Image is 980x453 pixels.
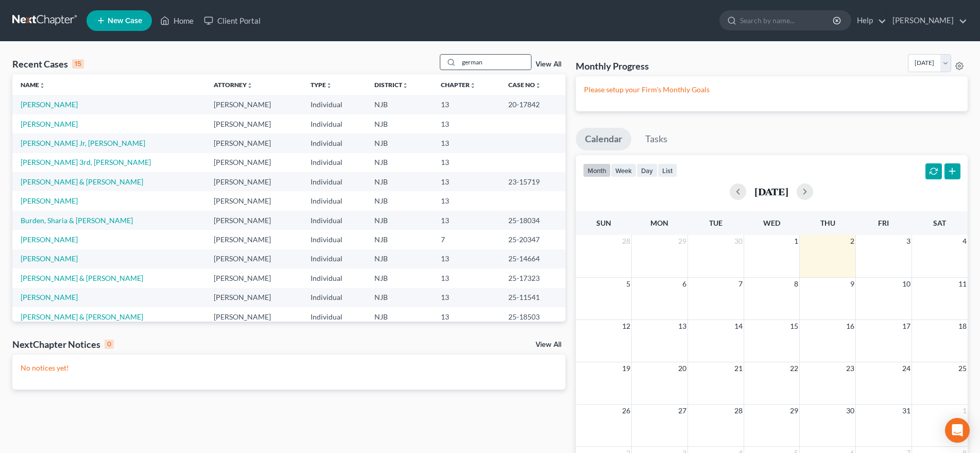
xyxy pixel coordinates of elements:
[302,95,366,114] td: Individual
[611,163,637,177] button: week
[789,405,799,417] span: 29
[72,59,84,69] div: 15
[21,139,145,147] a: [PERSON_NAME] Jr, [PERSON_NAME]
[366,307,433,326] td: NJB
[205,172,302,191] td: [PERSON_NAME]
[302,172,366,191] td: Individual
[433,114,501,133] td: 13
[596,219,611,227] span: Sun
[878,219,889,227] span: Fri
[500,211,565,230] td: 25-18034
[740,11,834,30] input: Search by name...
[500,288,565,307] td: 25-11541
[789,362,799,375] span: 22
[433,172,501,191] td: 13
[366,114,433,133] td: NJB
[302,191,366,210] td: Individual
[21,177,143,186] a: [PERSON_NAME] & [PERSON_NAME]
[536,61,561,68] a: View All
[433,133,501,153] td: 13
[21,196,78,205] a: [PERSON_NAME]
[366,191,433,210] td: NJB
[845,405,855,417] span: 30
[901,405,912,417] span: 31
[536,341,561,348] a: View All
[21,293,78,301] a: [PERSON_NAME]
[108,17,142,25] span: New Case
[849,278,855,290] span: 9
[621,405,631,417] span: 26
[433,95,501,114] td: 13
[681,278,687,290] span: 6
[433,191,501,210] td: 13
[433,249,501,269] td: 13
[21,254,78,263] a: [PERSON_NAME]
[205,211,302,230] td: [PERSON_NAME]
[677,320,687,332] span: 13
[433,230,501,249] td: 7
[433,153,501,172] td: 13
[945,418,970,443] div: Open Intercom Messenger
[205,269,302,288] td: [PERSON_NAME]
[576,60,649,72] h3: Monthly Progress
[302,114,366,133] td: Individual
[21,274,143,282] a: [PERSON_NAME] & [PERSON_NAME]
[205,114,302,133] td: [PERSON_NAME]
[366,249,433,269] td: NJB
[901,320,912,332] span: 17
[21,363,557,373] p: No notices yet!
[733,405,744,417] span: 28
[961,405,968,417] span: 1
[205,95,302,114] td: [PERSON_NAME]
[459,55,531,70] input: Search by name...
[199,11,266,30] a: Client Portal
[621,235,631,247] span: 28
[21,81,45,89] a: Nameunfold_more
[302,249,366,269] td: Individual
[21,235,78,244] a: [PERSON_NAME]
[500,172,565,191] td: 23-15719
[12,58,84,70] div: Recent Cases
[302,133,366,153] td: Individual
[793,235,799,247] span: 1
[677,362,687,375] span: 20
[845,362,855,375] span: 23
[433,269,501,288] td: 13
[470,82,476,89] i: unfold_more
[583,163,611,177] button: month
[845,320,855,332] span: 16
[402,82,408,89] i: unfold_more
[820,219,835,227] span: Thu
[205,288,302,307] td: [PERSON_NAME]
[957,362,968,375] span: 25
[21,312,143,321] a: [PERSON_NAME] & [PERSON_NAME]
[677,405,687,417] span: 27
[302,230,366,249] td: Individual
[500,249,565,269] td: 25-14664
[500,95,565,114] td: 20-17842
[754,186,788,197] h2: [DATE]
[584,85,959,95] p: Please setup your Firm's Monthly Goals
[957,320,968,332] span: 18
[500,269,565,288] td: 25-17323
[105,340,114,349] div: 0
[621,320,631,332] span: 12
[21,158,151,166] a: [PERSON_NAME] 3rd, [PERSON_NAME]
[433,307,501,326] td: 13
[205,153,302,172] td: [PERSON_NAME]
[535,82,541,89] i: unfold_more
[366,133,433,153] td: NJB
[366,230,433,249] td: NJB
[311,81,332,89] a: Typeunfold_more
[737,278,744,290] span: 7
[302,269,366,288] td: Individual
[39,82,45,89] i: unfold_more
[366,172,433,191] td: NJB
[957,278,968,290] span: 11
[205,307,302,326] td: [PERSON_NAME]
[508,81,541,89] a: Case Nounfold_more
[650,219,668,227] span: Mon
[302,153,366,172] td: Individual
[433,288,501,307] td: 13
[205,133,302,153] td: [PERSON_NAME]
